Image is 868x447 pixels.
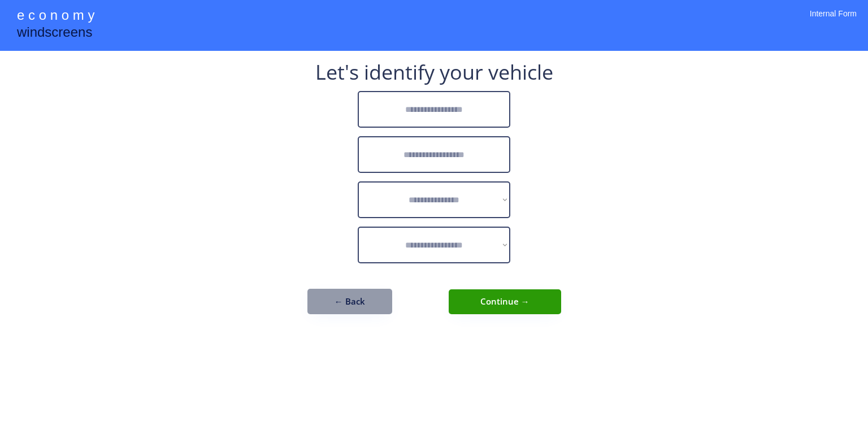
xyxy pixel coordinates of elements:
div: e c o n o m y [17,6,94,27]
button: ← Back [307,289,392,314]
div: Let's identify your vehicle [315,62,553,83]
div: windscreens [17,23,92,45]
button: Continue → [449,289,561,314]
div: Internal Form [810,8,857,34]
